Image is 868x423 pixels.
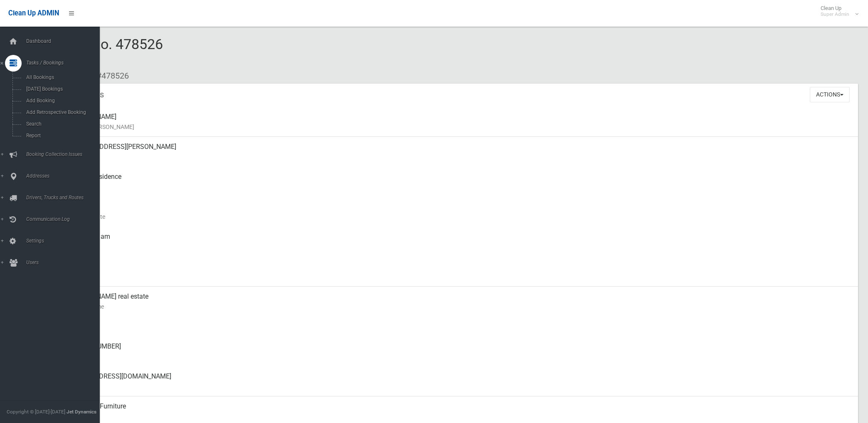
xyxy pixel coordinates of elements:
[37,366,858,396] a: [EMAIL_ADDRESS][DOMAIN_NAME]Email
[24,121,100,127] span: Search
[67,302,851,312] small: Contact Name
[7,409,65,415] span: Copyright © [DATE]-[DATE]
[67,351,851,361] small: Landline
[67,242,851,252] small: Collected At
[24,98,100,104] span: Add Booking
[67,257,851,287] div: [DATE]
[24,133,100,139] span: Report
[24,38,107,44] span: Dashboard
[810,87,850,102] button: Actions
[67,227,851,257] div: [DATE] 5:11am
[24,109,100,115] span: Add Retrospective Booking
[67,287,851,317] div: [PERSON_NAME] real estate
[67,381,851,391] small: Email
[24,74,100,80] span: All Bookings
[24,195,107,200] span: Drivers, Trucks and Routes
[24,151,107,157] span: Booking Collection Issues
[816,5,858,17] span: Clean Up
[67,336,851,366] div: [PHONE_NUMBER]
[91,68,129,84] li: #478526
[67,409,96,415] strong: Jet Dynamics
[67,322,851,331] small: Mobile
[24,173,107,179] span: Addresses
[24,86,100,92] span: [DATE] Bookings
[67,212,851,222] small: Collection Date
[67,182,851,192] small: Pickup Point
[67,122,851,132] small: Name of [PERSON_NAME]
[67,152,851,162] small: Address
[67,107,851,137] div: [PERSON_NAME]
[821,11,849,17] small: Super Admin
[67,197,851,227] div: [DATE]
[67,167,851,197] div: Front of Residence
[67,137,851,167] div: [STREET_ADDRESS][PERSON_NAME]
[67,366,851,396] div: [EMAIL_ADDRESS][DOMAIN_NAME]
[24,216,107,222] span: Communication Log
[8,9,59,17] span: Clean Up ADMIN
[24,238,107,244] span: Settings
[24,260,107,265] span: Users
[37,36,163,68] span: Booking No. 478526
[24,60,107,66] span: Tasks / Bookings
[67,272,851,282] small: Zone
